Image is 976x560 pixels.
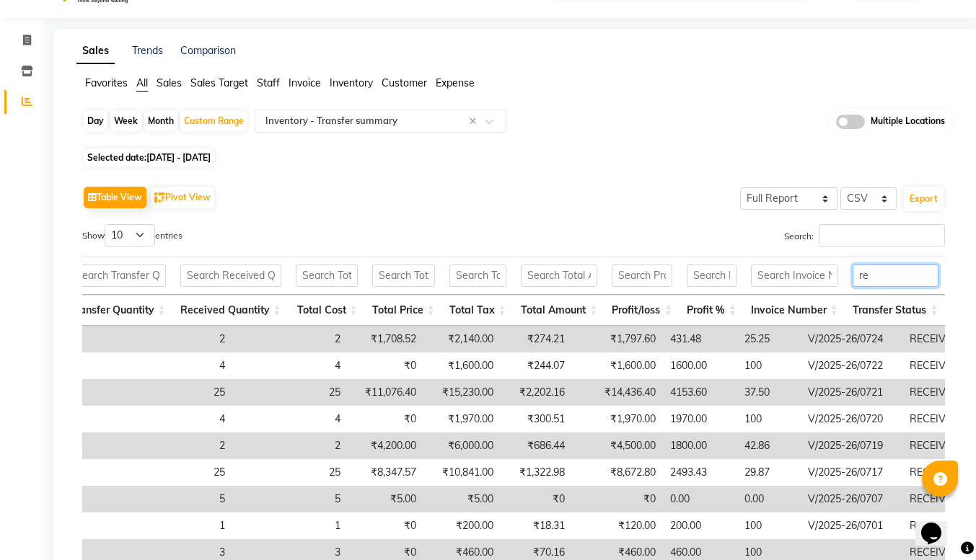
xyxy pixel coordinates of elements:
[122,326,232,352] td: 2
[423,406,501,432] td: ₹1,970.00
[232,379,348,406] td: 25
[423,432,501,459] td: ₹6,000.00
[737,379,801,406] td: 37.50
[801,432,902,459] td: V/2025-26/0719
[442,295,514,326] th: Total Tax: activate to sort column ascending
[84,148,214,166] span: Selected date:
[663,352,737,379] td: 1600.00
[82,224,183,246] label: Show entries
[151,187,214,208] button: Pivot View
[257,76,280,89] span: Staff
[180,111,247,131] div: Custom Range
[62,295,172,326] th: Transfer Quantity: activate to sort column ascending
[144,111,177,131] div: Month
[612,265,672,287] input: Search Profit/loss
[744,295,845,326] th: Invoice Number: activate to sort column ascending
[348,326,423,352] td: ₹1,708.52
[122,406,232,432] td: 4
[69,265,165,287] input: Search Transfer Quantity
[232,512,348,539] td: 1
[190,76,248,89] span: Sales Target
[784,224,945,246] label: Search:
[663,326,737,352] td: 431.48
[737,432,801,459] td: 42.86
[423,352,501,379] td: ₹1,600.00
[501,432,572,459] td: ₹686.44
[687,265,737,287] input: Search Profit %
[84,187,146,208] button: Table View
[122,459,232,486] td: 25
[737,326,801,352] td: 25.25
[436,76,475,89] span: Expense
[801,379,902,406] td: V/2025-26/0721
[572,459,663,486] td: ₹8,672.80
[84,111,107,131] div: Day
[289,76,321,89] span: Invoice
[157,76,182,89] span: Sales
[232,352,348,379] td: 4
[663,406,737,432] td: 1970.00
[132,44,163,57] a: Trends
[122,486,232,512] td: 5
[853,265,938,287] input: Search Transfer Status
[572,326,663,352] td: ₹1,797.60
[737,406,801,432] td: 100
[680,295,744,326] th: Profit %: activate to sort column ascending
[423,326,501,352] td: ₹2,140.00
[663,379,737,406] td: 4153.60
[572,352,663,379] td: ₹1,600.00
[663,512,737,539] td: 200.00
[423,486,501,512] td: ₹5.00
[801,512,902,539] td: V/2025-26/0701
[801,486,902,512] td: V/2025-26/0707
[737,512,801,539] td: 100
[737,352,801,379] td: 100
[663,432,737,459] td: 1800.00
[572,379,663,406] td: ₹14,436.40
[572,406,663,432] td: ₹1,970.00
[348,379,423,406] td: ₹11,076.40
[232,406,348,432] td: 4
[365,295,442,326] th: Total Price: activate to sort column ascending
[232,432,348,459] td: 2
[737,486,801,512] td: 0.00
[180,265,281,287] input: Search Received Quantity
[501,512,572,539] td: ₹18.31
[449,265,506,287] input: Search Total Tax
[289,295,365,326] th: Total Cost: activate to sort column ascending
[122,432,232,459] td: 2
[122,352,232,379] td: 4
[663,459,737,486] td: 2493.43
[663,486,737,512] td: 0.00
[122,379,232,406] td: 25
[76,38,115,64] a: Sales
[136,76,148,89] span: All
[423,459,501,486] td: ₹10,841.00
[173,295,289,326] th: Received Quantity: activate to sort column ascending
[382,76,427,89] span: Customer
[122,512,232,539] td: 1
[871,115,945,129] span: Multiple Locations
[572,432,663,459] td: ₹4,500.00
[521,265,598,287] input: Search Total Amount
[501,326,572,352] td: ₹274.21
[801,352,902,379] td: V/2025-26/0722
[372,265,435,287] input: Search Total Price
[801,406,902,432] td: V/2025-26/0720
[423,512,501,539] td: ₹200.00
[348,512,423,539] td: ₹0
[348,486,423,512] td: ₹5.00
[423,379,501,406] td: ₹15,230.00
[180,44,236,57] a: Comparison
[819,224,945,246] input: Search:
[232,486,348,512] td: 5
[501,486,572,512] td: ₹0
[330,76,373,89] span: Inventory
[572,512,663,539] td: ₹120.00
[604,295,680,326] th: Profit/loss: activate to sort column ascending
[514,295,605,326] th: Total Amount: activate to sort column ascending
[469,114,481,129] span: Clear all
[501,379,572,406] td: ₹2,202.16
[296,265,358,287] input: Search Total Cost
[845,295,946,326] th: Transfer Status: activate to sort column ascending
